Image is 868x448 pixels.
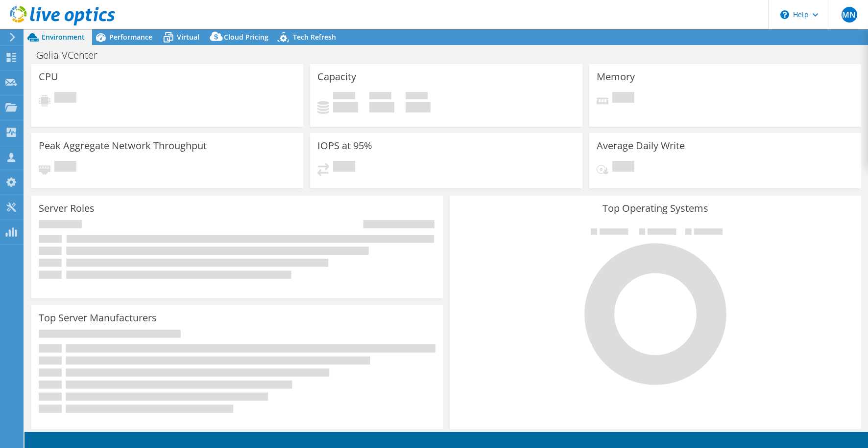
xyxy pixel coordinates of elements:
[177,32,199,42] span: Virtual
[42,32,85,42] span: Environment
[597,71,635,82] h3: Memory
[293,32,336,42] span: Tech Refresh
[842,7,857,22] span: MN
[369,92,391,102] span: Free
[39,71,58,82] h3: CPU
[780,10,789,19] svg: \n
[317,71,356,82] h3: Capacity
[224,32,268,42] span: Cloud Pricing
[32,50,113,61] h1: Gelia-VCenter
[109,32,152,42] span: Performance
[39,203,95,214] h3: Server Roles
[54,92,76,105] span: Pending
[317,140,372,151] h3: IOPS at 95%
[406,102,431,112] h4: 0 GiB
[457,203,854,214] h3: Top Operating Systems
[369,102,394,112] h4: 0 GiB
[612,92,634,105] span: Pending
[333,102,358,112] h4: 0 GiB
[333,92,355,102] span: Used
[597,140,685,151] h3: Average Daily Write
[54,161,76,174] span: Pending
[333,161,355,174] span: Pending
[39,140,207,151] h3: Peak Aggregate Network Throughput
[39,313,157,323] h3: Top Server Manufacturers
[406,92,428,102] span: Total
[612,161,634,174] span: Pending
